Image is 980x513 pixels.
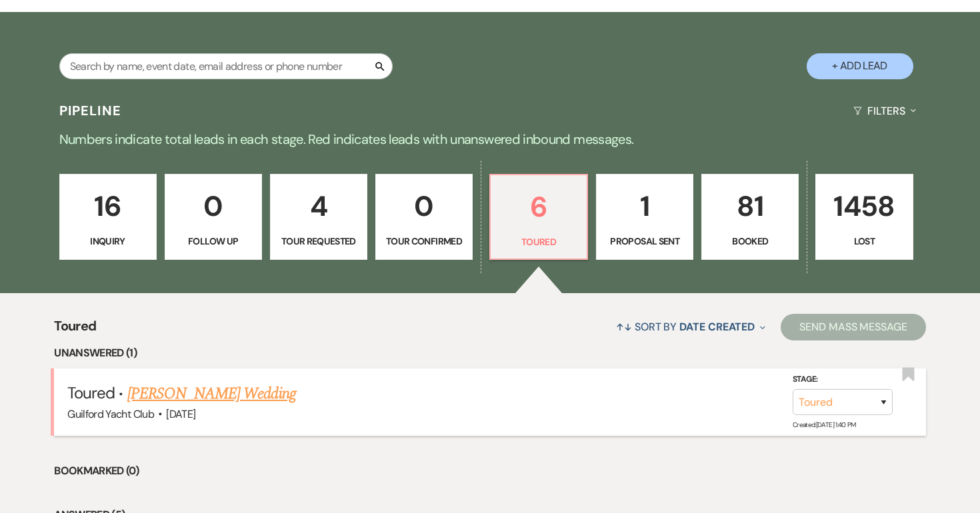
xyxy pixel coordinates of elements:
p: Numbers indicate total leads in each stage. Red indicates leads with unanswered inbound messages. [10,129,970,150]
p: Tour Requested [279,234,359,249]
button: Filters [848,93,921,129]
p: 81 [710,184,790,229]
label: Stage: [793,372,893,386]
a: 1Proposal Sent [596,174,693,260]
span: [DATE] [166,407,195,421]
p: 0 [173,184,253,229]
a: 0Tour Confirmed [375,174,473,260]
p: Toured [499,235,579,249]
span: Guilford Yacht Club [67,407,154,421]
p: Follow Up [173,234,253,249]
button: Send Mass Message [781,314,926,340]
p: 6 [499,185,579,229]
p: Inquiry [68,234,148,249]
p: 1458 [824,184,904,229]
span: Toured [67,382,115,403]
a: 4Tour Requested [270,174,367,260]
span: Toured [54,316,96,344]
button: + Add Lead [807,53,913,79]
p: Tour Confirmed [384,234,464,249]
li: Unanswered (1) [54,344,926,362]
p: 0 [384,184,464,229]
a: 16Inquiry [59,174,157,260]
p: 16 [68,184,148,229]
button: Sort By Date Created [611,309,771,344]
span: ↑↓ [616,320,632,334]
li: Bookmarked (0) [54,462,926,480]
p: Booked [710,234,790,249]
p: 4 [279,184,359,229]
a: 81Booked [701,174,799,260]
span: Created: [DATE] 1:40 PM [793,420,856,429]
a: [PERSON_NAME] Wedding [127,382,296,406]
p: Lost [824,234,904,249]
a: 0Follow Up [165,174,262,260]
p: 1 [605,184,685,229]
h3: Pipeline [59,101,122,120]
p: Proposal Sent [605,234,685,249]
span: Date Created [679,320,755,334]
a: 6Toured [489,174,588,260]
input: Search by name, event date, email address or phone number [59,53,393,79]
a: 1458Lost [815,174,913,260]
